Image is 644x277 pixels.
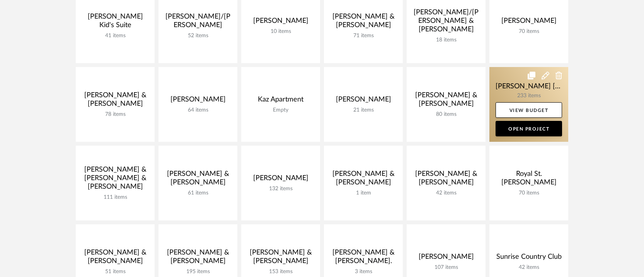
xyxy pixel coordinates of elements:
[165,95,231,107] div: [PERSON_NAME]
[82,111,148,118] div: 78 items
[247,17,314,28] div: [PERSON_NAME]
[413,111,479,118] div: 80 items
[413,253,479,264] div: [PERSON_NAME]
[165,190,231,196] div: 61 items
[496,253,562,264] div: Sunrise Country Club
[330,33,397,39] div: 71 items
[247,174,314,186] div: [PERSON_NAME]
[165,107,231,114] div: 64 items
[247,107,314,114] div: Empty
[330,248,397,268] div: [PERSON_NAME] & [PERSON_NAME].
[330,12,397,33] div: [PERSON_NAME] & [PERSON_NAME]
[247,28,314,35] div: 10 items
[82,268,148,275] div: 51 items
[413,37,479,43] div: 18 items
[496,17,562,28] div: [PERSON_NAME]
[496,121,562,136] a: Open Project
[82,91,148,111] div: [PERSON_NAME] & [PERSON_NAME]
[330,95,397,107] div: [PERSON_NAME]
[82,12,148,33] div: [PERSON_NAME] Kid's Suite
[82,248,148,268] div: [PERSON_NAME] & [PERSON_NAME]
[247,95,314,107] div: Kaz Apartment
[330,170,397,190] div: [PERSON_NAME] & [PERSON_NAME]
[165,33,231,39] div: 52 items
[247,186,314,192] div: 132 items
[247,268,314,275] div: 153 items
[165,12,231,33] div: [PERSON_NAME]/[PERSON_NAME]
[496,264,562,271] div: 42 items
[330,190,397,196] div: 1 item
[165,248,231,268] div: [PERSON_NAME] & [PERSON_NAME]
[496,190,562,196] div: 70 items
[82,194,148,201] div: 111 items
[496,170,562,190] div: Royal St. [PERSON_NAME]
[496,102,562,118] a: View Budget
[330,107,397,114] div: 21 items
[247,248,314,268] div: [PERSON_NAME] & [PERSON_NAME]
[413,190,479,196] div: 42 items
[496,28,562,35] div: 70 items
[82,165,148,194] div: [PERSON_NAME] & [PERSON_NAME] & [PERSON_NAME]
[165,268,231,275] div: 195 items
[413,264,479,271] div: 107 items
[413,170,479,190] div: [PERSON_NAME] & [PERSON_NAME]
[330,268,397,275] div: 3 items
[413,91,479,111] div: [PERSON_NAME] & [PERSON_NAME]
[82,33,148,39] div: 41 items
[413,8,479,37] div: [PERSON_NAME]/[PERSON_NAME] & [PERSON_NAME]
[165,170,231,190] div: [PERSON_NAME] & [PERSON_NAME]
